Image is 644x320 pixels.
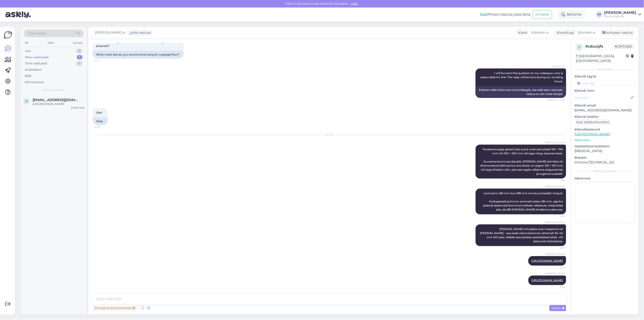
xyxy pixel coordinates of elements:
span: 9:07 [548,246,565,250]
div: All [24,40,29,46]
div: Küsi telefoninumbrit [574,119,611,125]
b: Uus! [480,12,488,17]
div: Web [47,40,55,46]
div: Kliendi info [574,67,635,71]
span: v [578,45,580,49]
span: Otsi kliente [28,31,46,36]
div: Klienditugi [555,30,574,35]
span: Saada [551,306,564,310]
div: Okay [93,117,108,125]
a: [URL][DOMAIN_NAME] [531,279,563,282]
div: Tiimi vestlused [25,61,47,66]
span: [PERSON_NAME] [545,272,565,275]
p: Chrome [TECHNICAL_ID] [574,160,635,165]
div: [DATE] [93,133,566,137]
a: [PERSON_NAME]Puumarket AS [604,11,641,18]
div: Uus [25,49,31,53]
span: [PERSON_NAME] tohi jääda otse maapinna või [PERSON_NAME] – see peab olema betoonis vähemalt 30–40... [480,227,564,243]
input: Lisa tag [574,80,635,87]
span: 17:45 [94,125,111,129]
p: Kliendi tag'id [574,74,635,79]
span: Minu vestlused [43,88,64,92]
div: Privaatne kommentaar [93,305,137,311]
p: Kliendi email [574,103,635,108]
span: [PERSON_NAME] [545,185,565,188]
div: AI Assistent [25,68,42,72]
div: [URL][DOMAIN_NAME] [33,102,84,106]
span: I will forward this question to my colleague, who is responsible for this. The reply will be here... [480,71,564,83]
div: 0 [76,61,82,66]
div: Proovi tasuta juba täna: [480,12,531,17]
span: Tavakasutusega garaaž (üks auto): enamasti piisab 150 × 150 mm või 200 × 200 mm silmaga võrgu kas... [480,148,564,175]
p: Brauser [574,155,635,160]
span: 17:44 [94,59,111,62]
span: [PERSON_NAME] [545,252,565,256]
span: Estonian [531,30,545,35]
p: Kliendi nimi [574,88,635,93]
div: # vducsjfx [585,44,614,49]
div: AP [596,11,602,18]
div: Edastan selle küsimuse oma kolleegile, kes selle eest vastutab. Vastus on siin meie tööajal. [476,86,566,98]
p: Kliendi telefon [574,114,635,119]
div: [PERSON_NAME] [574,169,635,173]
p: Klienditeekond [574,127,635,132]
a: [URL][DOMAIN_NAME] [574,132,610,136]
div: Arhiveeri vestlus [600,30,634,36]
span: 9:06 [548,179,565,182]
div: What mesh size do you recommend using for a garage floor? [93,51,183,58]
div: [GEOGRAPHIC_DATA], [GEOGRAPHIC_DATA] [576,54,626,63]
button: Emailid [533,10,552,19]
img: Askly Logo [4,31,12,39]
span: M [25,99,28,103]
span: Levinud on Ø6 mm kuni Ø8 mm armatuurtraadist võrgud. Kodugaraaži puhul on enamasti piisav Ø6 mm, ... [483,192,564,211]
div: Klient [516,30,527,35]
p: [EMAIL_ADDRESS][DOMAIN_NAME] [574,108,635,113]
div: Arhiveeritud [25,80,43,85]
p: Operatsioonisüsteem [574,144,635,149]
span: Nähtud ✓ 17:45 [547,98,565,102]
span: [PERSON_NAME] [95,30,122,35]
div: [DATE] 9:08 [71,106,84,109]
div: Socials [72,40,83,46]
div: Minu vestlused [25,55,48,60]
span: 9:08 [548,285,565,289]
span: AI Assistent [548,65,565,68]
span: Luba [349,2,359,6]
p: Vaata edasi ... [574,138,635,142]
span: Estonian [578,30,592,35]
div: Puumarket AS [604,15,636,18]
div: juhib vestlust [128,30,151,35]
span: Meelis93@hotmail.com [33,98,80,102]
div: [PERSON_NAME] [604,11,636,15]
div: Aktiivne [557,10,585,19]
p: Märkmed [574,176,635,181]
a: [URL][DOMAIN_NAME] [531,259,563,262]
span: [PERSON_NAME] [545,221,565,224]
div: 1 [77,55,82,60]
p: [MEDICAL_DATA] [574,149,635,153]
span: [PERSON_NAME] [545,141,565,144]
div: Kõik [25,74,31,78]
span: 9:07 [548,266,565,269]
div: 0 [76,49,82,53]
span: Offline [614,44,634,49]
span: 9:06 [548,215,565,218]
input: Lisa nimi [575,95,630,100]
span: Okei [96,111,102,114]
